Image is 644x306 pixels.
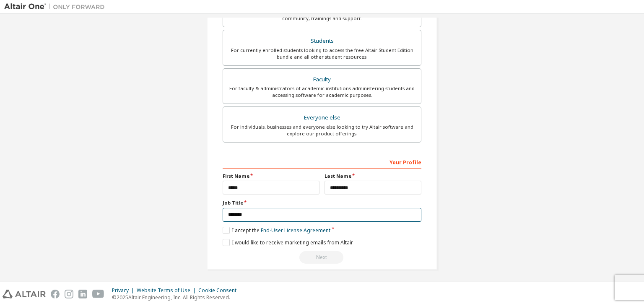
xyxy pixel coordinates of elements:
[51,290,60,298] img: facebook.svg
[4,3,109,11] img: Altair One
[198,287,241,294] div: Cookie Consent
[92,290,104,298] img: youtube.svg
[228,112,416,124] div: Everyone else
[228,124,416,137] div: For individuals, businesses and everyone else looking to try Altair software and explore our prod...
[78,290,87,298] img: linkedin.svg
[223,200,421,206] label: Job Title
[137,287,198,294] div: Website Terms of Use
[228,35,416,47] div: Students
[112,294,241,301] p: © 2025 Altair Engineering, Inc. All Rights Reserved.
[261,227,330,234] a: End-User License Agreement
[112,287,137,294] div: Privacy
[228,74,416,86] div: Faculty
[223,227,330,234] label: I accept the
[228,47,416,60] div: For currently enrolled students looking to access the free Altair Student Edition bundle and all ...
[3,290,46,298] img: altair_logo.svg
[65,290,73,298] img: instagram.svg
[325,173,421,179] label: Last Name
[223,155,421,169] div: Your Profile
[228,85,416,99] div: For faculty & administrators of academic institutions administering students and accessing softwa...
[223,239,353,246] label: I would like to receive marketing emails from Altair
[223,173,319,179] label: First Name
[223,251,421,264] div: Email already exists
